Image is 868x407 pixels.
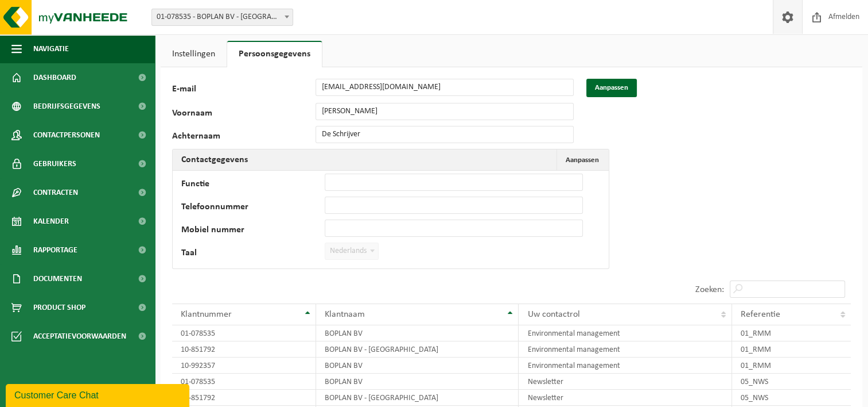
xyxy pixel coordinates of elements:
label: E-mail [172,85,316,97]
span: Referentie [741,310,780,319]
td: Newsletter [519,390,731,406]
label: Achternaam [172,132,316,143]
span: Acceptatievoorwaarden [33,322,126,351]
span: Klantnummer [181,310,232,319]
td: 10-851792 [172,341,316,358]
label: Voornaam [172,109,316,120]
td: BOPLAN BV [316,358,519,374]
td: 01-078535 [172,374,316,390]
span: Dashboard [33,63,76,92]
span: Product Shop [33,293,85,322]
td: 10-851792 [172,390,316,406]
label: Functie [181,179,325,191]
span: Contracten [33,178,78,207]
td: BOPLAN BV [316,374,519,390]
span: Nederlands [325,243,378,259]
span: Documenten [33,264,82,293]
span: 01-078535 - BOPLAN BV - MOORSELE [152,9,293,25]
button: Aanpassen [556,149,608,170]
span: Bedrijfsgegevens [33,92,100,121]
span: Nederlands [325,243,379,260]
span: Gebruikers [33,149,76,178]
td: 05_NWS [732,374,851,390]
a: Instellingen [161,41,227,67]
span: Aanpassen [566,156,599,164]
td: 01_RMM [732,341,851,358]
td: 10-992357 [172,358,316,374]
td: BOPLAN BV - [GEOGRAPHIC_DATA] [316,341,519,358]
iframe: chat widget [6,382,192,407]
td: 01-078535 [172,325,316,341]
span: Navigatie [33,34,69,63]
label: Mobiel nummer [181,225,325,237]
td: Environmental management [519,358,731,374]
span: Uw contactrol [527,310,579,319]
label: Zoeken: [695,285,724,294]
span: Rapportage [33,236,77,264]
span: Contactpersonen [33,121,100,149]
span: Kalender [33,207,69,236]
span: Klantnaam [325,310,365,319]
a: Persoonsgegevens [227,41,322,67]
td: BOPLAN BV - [GEOGRAPHIC_DATA] [316,390,519,406]
h2: Contactgegevens [173,149,256,170]
td: Environmental management [519,325,731,341]
td: 01_RMM [732,325,851,341]
td: 05_NWS [732,390,851,406]
input: E-mail [316,79,574,96]
td: Newsletter [519,374,731,390]
span: 01-078535 - BOPLAN BV - MOORSELE [151,9,293,26]
label: Taal [181,248,325,260]
td: 01_RMM [732,358,851,374]
td: BOPLAN BV [316,325,519,341]
label: Telefoonnummer [181,202,325,214]
td: Environmental management [519,341,731,358]
button: Aanpassen [586,79,637,97]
